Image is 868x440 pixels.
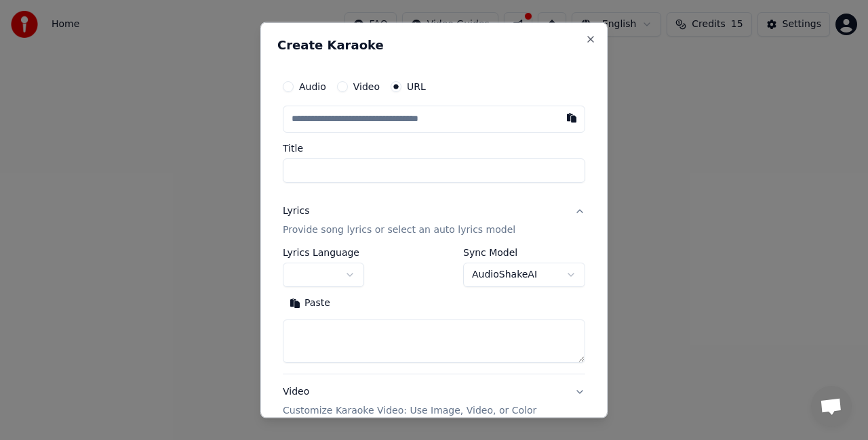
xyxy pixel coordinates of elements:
[283,384,536,417] div: Video
[283,144,585,153] label: Title
[407,82,426,91] label: URL
[283,403,536,417] p: Customize Karaoke Video: Use Image, Video, or Color
[299,82,326,91] label: Audio
[283,223,515,236] p: Provide song lyrics or select an auto lyrics model
[353,82,380,91] label: Video
[283,374,585,428] button: VideoCustomize Karaoke Video: Use Image, Video, or Color
[463,247,585,257] label: Sync Model
[283,292,337,313] button: Paste
[277,39,591,51] h2: Create Karaoke
[283,247,364,257] label: Lyrics Language
[283,194,585,248] button: LyricsProvide song lyrics or select an auto lyrics model
[283,247,585,373] div: LyricsProvide song lyrics or select an auto lyrics model
[283,204,309,218] div: Lyrics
